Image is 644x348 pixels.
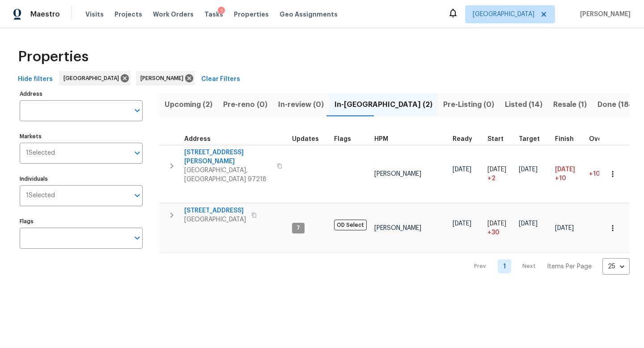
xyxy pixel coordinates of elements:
[487,174,496,183] span: + 2
[131,104,144,117] button: Open
[30,10,60,19] span: Maestro
[551,145,585,203] td: Scheduled to finish 10 day(s) late
[453,166,471,173] span: [DATE]
[466,258,630,275] nav: Pagination Navigation
[85,10,104,19] span: Visits
[198,71,244,88] button: Clear Filters
[26,192,55,199] span: 1 Selected
[20,91,143,97] label: Address
[505,98,542,111] span: Listed (14)
[487,136,504,142] span: Start
[184,136,211,142] span: Address
[20,219,143,224] label: Flags
[453,221,471,227] span: [DATE]
[292,136,319,142] span: Updates
[585,145,624,203] td: 10 day(s) past target finish date
[498,259,511,273] a: Goto page 1
[335,98,432,111] span: In-[GEOGRAPHIC_DATA] (2)
[597,98,636,111] span: Done (188)
[26,149,55,157] span: 1 Selected
[234,10,269,19] span: Properties
[555,174,566,183] span: +10
[334,220,367,230] span: OD Select
[555,136,574,142] span: Finish
[184,206,246,215] span: [STREET_ADDRESS]
[589,136,620,142] div: Days past target finish date
[589,136,612,142] span: Overall
[487,221,506,227] span: [DATE]
[589,171,600,177] span: +10
[487,166,506,173] span: [DATE]
[184,215,246,224] span: [GEOGRAPHIC_DATA]
[131,147,144,159] button: Open
[334,136,351,142] span: Flags
[184,148,271,166] span: [STREET_ADDRESS][PERSON_NAME]
[204,11,223,17] span: Tasks
[293,224,304,232] span: 7
[519,136,548,142] div: Target renovation project end date
[374,171,421,177] span: [PERSON_NAME]
[165,98,212,111] span: Upcoming (2)
[519,221,538,227] span: [DATE]
[443,98,494,111] span: Pre-Listing (0)
[555,136,582,142] div: Projected renovation finish date
[487,136,512,142] div: Actual renovation start date
[555,225,574,231] span: [DATE]
[453,136,472,142] span: Ready
[484,145,515,203] td: Project started 2 days late
[280,10,338,19] span: Geo Assignments
[184,166,271,184] span: [GEOGRAPHIC_DATA], [GEOGRAPHIC_DATA] 97218
[140,74,187,83] span: [PERSON_NAME]
[20,176,143,182] label: Individuals
[218,7,225,16] div: 1
[223,98,267,111] span: Pre-reno (0)
[487,228,500,237] span: + 30
[18,74,53,85] span: Hide filters
[473,10,534,19] span: [GEOGRAPHIC_DATA]
[14,71,56,88] button: Hide filters
[555,166,575,173] span: [DATE]
[453,136,480,142] div: Earliest renovation start date (first business day after COE or Checkout)
[553,98,587,111] span: Resale (1)
[484,204,515,253] td: Project started 30 days late
[519,166,538,173] span: [DATE]
[20,134,143,139] label: Markets
[153,10,194,19] span: Work Orders
[278,98,324,111] span: In-review (0)
[519,136,540,142] span: Target
[64,74,123,83] span: [GEOGRAPHIC_DATA]
[136,71,195,85] div: [PERSON_NAME]
[547,262,592,271] p: Items Per Page
[131,189,144,202] button: Open
[59,71,131,85] div: [GEOGRAPHIC_DATA]
[602,255,630,278] div: 25
[114,10,142,19] span: Projects
[131,232,144,244] button: Open
[18,52,89,61] span: Properties
[576,10,631,19] span: [PERSON_NAME]
[374,225,421,231] span: [PERSON_NAME]
[374,136,388,142] span: HPM
[201,74,240,85] span: Clear Filters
